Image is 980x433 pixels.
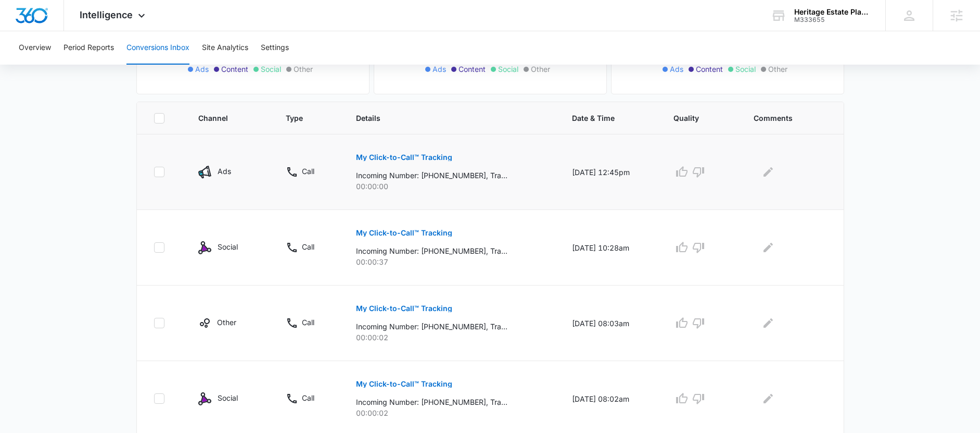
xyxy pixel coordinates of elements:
img: website_grey.svg [17,27,25,35]
td: [DATE] 12:45pm [559,134,661,210]
button: Conversions Inbox [126,31,189,65]
button: My Click-to-Call™ Tracking [356,220,452,245]
span: Social [735,64,756,75]
p: Call [302,392,314,403]
p: 00:00:02 [356,407,547,418]
div: account name [794,8,870,16]
span: Ads [670,64,683,75]
button: Overview [19,31,51,65]
button: My Click-to-Call™ Tracking [356,296,452,321]
span: Date & Time [572,113,633,123]
div: Domain: [DOMAIN_NAME] [27,27,114,35]
img: logo_orange.svg [17,17,25,25]
span: Other [768,64,787,75]
span: Ads [432,64,446,75]
p: My Click-to-Call™ Tracking [356,380,452,388]
p: My Click-to-Call™ Tracking [356,229,452,237]
button: Edit Comments [760,239,777,256]
span: Social [261,64,281,75]
td: [DATE] 10:28am [559,210,661,286]
p: My Click-to-Call™ Tracking [356,305,452,312]
button: Edit Comments [760,315,777,331]
div: account id [794,16,870,23]
p: Social [218,241,238,252]
span: Channel [198,113,246,123]
p: Incoming Number: [PHONE_NUMBER], Tracking Number: [PHONE_NUMBER], Ring To: [PHONE_NUMBER], Caller... [356,397,507,407]
button: My Click-to-Call™ Tracking [356,145,452,170]
button: Site Analytics [202,31,248,65]
p: 00:00:02 [356,332,547,343]
button: Period Reports [63,31,114,65]
span: Other [294,64,313,75]
button: Settings [261,31,289,65]
p: Call [302,241,314,252]
td: [DATE] 08:03am [559,286,661,361]
span: Other [531,64,550,75]
div: v 4.0.25 [29,17,51,25]
p: Ads [218,166,231,177]
img: tab_keywords_by_traffic_grey.svg [104,60,112,69]
img: tab_domain_overview_orange.svg [28,60,36,69]
span: Comments [754,113,811,123]
p: Incoming Number: [PHONE_NUMBER], Tracking Number: [PHONE_NUMBER], Ring To: [PHONE_NUMBER], Caller... [356,170,507,181]
p: Incoming Number: [PHONE_NUMBER], Tracking Number: [PHONE_NUMBER], Ring To: [PHONE_NUMBER], Caller... [356,321,507,332]
span: Intelligence [80,9,133,20]
span: Social [498,64,518,75]
button: Edit Comments [760,164,777,180]
span: Content [696,64,723,75]
p: My Click-to-Call™ Tracking [356,154,452,161]
span: Content [459,64,486,75]
span: Details [356,113,532,123]
span: Ads [195,64,209,75]
button: My Click-to-Call™ Tracking [356,372,452,397]
div: Keywords by Traffic [115,61,175,68]
span: Type [286,113,316,123]
p: Call [302,166,314,177]
p: 00:00:37 [356,256,547,267]
p: Incoming Number: [PHONE_NUMBER], Tracking Number: [PHONE_NUMBER], Ring To: [PHONE_NUMBER], Caller... [356,245,507,256]
p: Other [217,317,236,328]
span: Content [221,64,248,75]
p: Call [302,317,314,328]
p: 00:00:00 [356,181,547,192]
p: Social [218,392,238,403]
button: Edit Comments [760,390,777,407]
span: Quality [673,113,714,123]
div: Domain Overview [40,61,93,68]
